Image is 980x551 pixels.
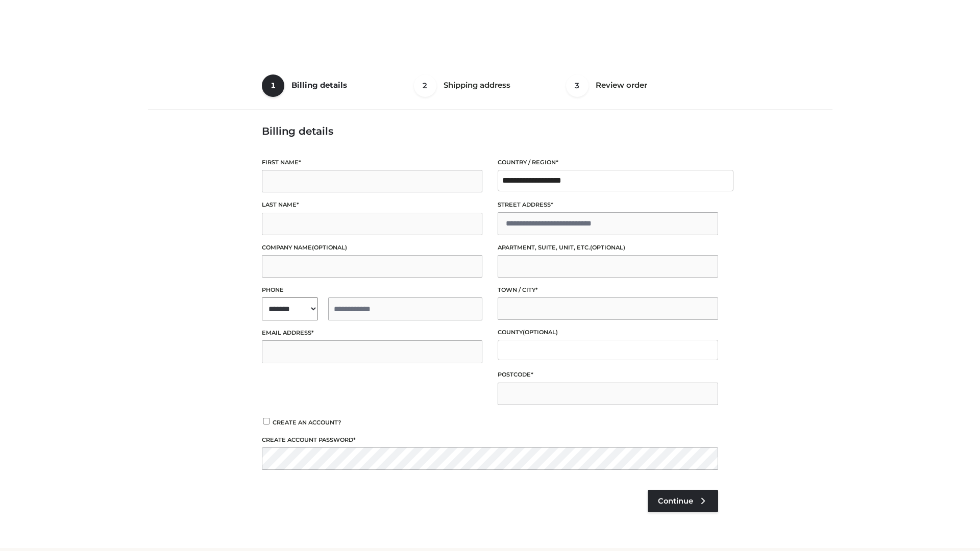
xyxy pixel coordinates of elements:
label: Create account password [262,435,718,445]
span: 3 [566,74,589,97]
span: Continue [658,496,693,506]
label: Phone [262,285,482,295]
span: Review order [596,80,647,90]
span: Shipping address [444,80,510,90]
span: (optional) [523,329,558,336]
label: Apartment, suite, unit, etc. [498,243,718,253]
span: Create an account? [273,419,341,426]
label: Email address [262,328,482,338]
label: First name [262,158,482,167]
span: (optional) [590,244,625,251]
label: Postcode [498,370,718,380]
span: 1 [262,74,284,97]
label: Town / City [498,285,718,295]
span: 2 [414,74,436,97]
span: (optional) [312,244,347,251]
label: County [498,328,718,337]
h3: Billing details [262,125,718,137]
input: Create an account? [262,418,271,424]
label: Street address [498,200,718,210]
span: Billing details [291,80,347,90]
label: Company name [262,243,482,253]
label: Country / Region [498,158,718,167]
a: Continue [648,490,718,512]
label: Last name [262,200,482,210]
